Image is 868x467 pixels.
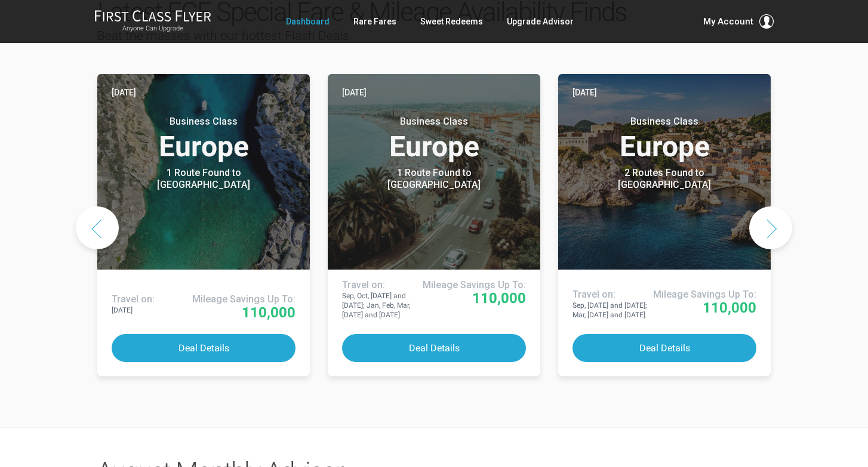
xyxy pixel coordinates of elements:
[572,116,756,161] h3: Europe
[572,86,597,99] time: [DATE]
[590,116,739,128] small: Business Class
[129,167,278,191] div: 1 Route Found to [GEOGRAPHIC_DATA]
[359,116,509,128] small: Business Class
[572,334,756,362] button: Deal Details
[94,10,211,33] a: First Class FlyerAnyone Can Upgrade
[94,10,211,22] img: First Class Flyer
[76,206,119,249] button: Previous slide
[328,74,540,376] a: [DATE] Business ClassEurope 1 Route Found to [GEOGRAPHIC_DATA] Use These Miles / Points: Travel o...
[342,116,526,161] h3: Europe
[703,14,774,29] button: My Account
[353,11,396,32] a: Rare Fares
[507,11,574,32] a: Upgrade Advisor
[359,167,509,191] div: 1 Route Found to [GEOGRAPHIC_DATA]
[749,206,792,249] button: Next slide
[112,334,296,362] button: Deal Details
[97,29,349,43] span: Beat the masses with our hottest Flash Deals
[558,74,771,376] a: [DATE] Business ClassEurope 2 Routes Found to [GEOGRAPHIC_DATA] Use These Miles / Points: Travel ...
[342,334,526,362] button: Deal Details
[112,86,136,99] time: [DATE]
[703,14,753,29] span: My Account
[94,24,211,33] small: Anyone Can Upgrade
[97,74,310,376] a: [DATE] Business ClassEurope 1 Route Found to [GEOGRAPHIC_DATA] Use These Miles / Points: Travel o...
[590,167,739,191] div: 2 Routes Found to [GEOGRAPHIC_DATA]
[420,11,483,32] a: Sweet Redeems
[342,86,367,99] time: [DATE]
[286,11,330,32] a: Dashboard
[129,116,278,128] small: Business Class
[112,116,296,161] h3: Europe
